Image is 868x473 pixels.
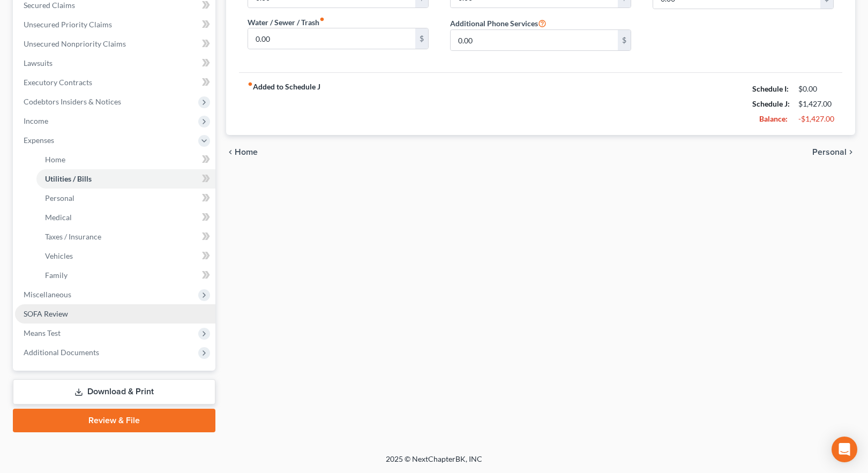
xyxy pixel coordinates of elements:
i: chevron_right [847,148,855,156]
i: fiber_manual_record [248,81,253,87]
a: Vehicles [36,246,215,266]
div: $ [618,30,631,50]
span: Personal [812,148,847,156]
span: Home [235,148,258,156]
span: Home [45,155,65,164]
input: -- [248,28,415,49]
span: Unsecured Nonpriority Claims [24,39,126,48]
span: Lawsuits [24,58,53,67]
button: Personal chevron_right [812,148,855,156]
span: Miscellaneous [24,290,71,299]
button: chevron_left Home [226,148,258,156]
a: Lawsuits [15,54,215,73]
div: 2025 © NextChapterBK, INC [129,454,739,473]
a: Home [36,150,215,169]
div: $1,427.00 [798,99,834,109]
div: Open Intercom Messenger [832,437,857,462]
a: Family [36,266,215,285]
span: Secured Claims [24,1,75,10]
span: Taxes / Insurance [45,232,101,241]
span: Income [24,116,48,125]
strong: Schedule I: [752,84,789,93]
span: Personal [45,193,74,202]
a: Personal [36,189,215,208]
strong: Balance: [759,114,788,123]
span: Unsecured Priority Claims [24,20,112,29]
a: Utilities / Bills [36,169,215,189]
span: Utilities / Bills [45,174,92,183]
div: -$1,427.00 [798,114,834,124]
span: Additional Documents [24,348,99,357]
a: Review & File [13,409,215,432]
a: Unsecured Priority Claims [15,15,215,34]
span: Means Test [24,328,61,337]
a: SOFA Review [15,304,215,324]
span: Expenses [24,136,54,145]
strong: Added to Schedule J [248,81,320,126]
span: Family [45,271,68,280]
span: Codebtors Insiders & Notices [24,97,121,106]
a: Taxes / Insurance [36,227,215,246]
span: SOFA Review [24,309,68,318]
i: chevron_left [226,148,235,156]
input: -- [451,30,618,50]
span: Medical [45,213,72,222]
a: Unsecured Nonpriority Claims [15,34,215,54]
label: Additional Phone Services [450,17,547,29]
div: $0.00 [798,84,834,94]
i: fiber_manual_record [319,17,325,22]
div: $ [415,28,428,49]
a: Executory Contracts [15,73,215,92]
label: Water / Sewer / Trash [248,17,325,28]
a: Download & Print [13,379,215,404]
span: Executory Contracts [24,78,92,87]
a: Medical [36,208,215,227]
strong: Schedule J: [752,99,790,108]
span: Vehicles [45,251,73,260]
